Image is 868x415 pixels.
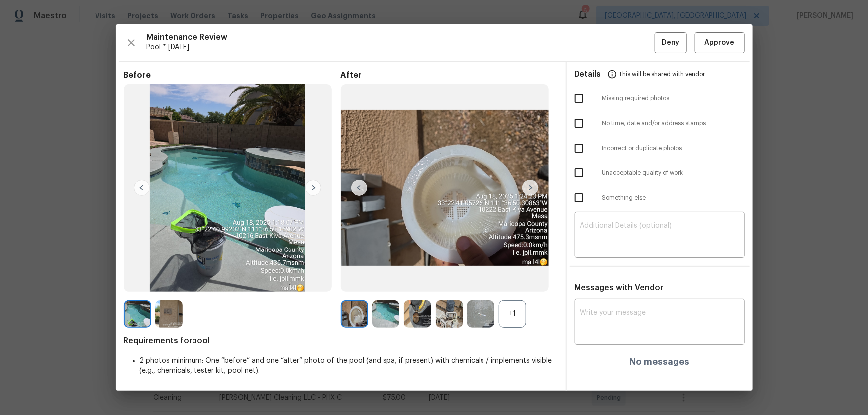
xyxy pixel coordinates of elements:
span: Approve [705,37,735,49]
span: Incorrect or duplicate photos [602,144,745,153]
button: Approve [695,32,745,54]
h4: No messages [629,357,689,367]
span: After [341,70,558,80]
span: Deny [662,37,679,49]
span: Maintenance Review [147,32,655,42]
img: left-chevron-button-url [134,180,150,196]
div: Something else [567,185,753,210]
div: Unacceptable quality of work [567,161,753,185]
div: No time, date and/or address stamps [567,111,753,136]
span: This will be shared with vendor [619,62,705,86]
div: +1 [499,300,526,328]
li: 2 photos minimum: One “before” and one “after” photo of the pool (and spa, if present) with chemi... [140,356,558,376]
span: No time, date and/or address stamps [602,119,745,128]
img: left-chevron-button-url [351,180,367,196]
span: Details [575,62,601,86]
span: Before [124,70,341,80]
span: Pool * [DATE] [147,42,655,52]
div: Missing required photos [567,86,753,111]
button: Deny [655,32,687,54]
span: Missing required photos [602,94,745,103]
span: Requirements for pool [124,336,558,346]
span: Messages with Vendor [575,284,664,292]
span: Unacceptable quality of work [602,169,745,177]
span: Something else [602,194,745,202]
img: right-chevron-button-url [305,180,321,196]
img: right-chevron-button-url [522,180,538,196]
div: Incorrect or duplicate photos [567,136,753,161]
